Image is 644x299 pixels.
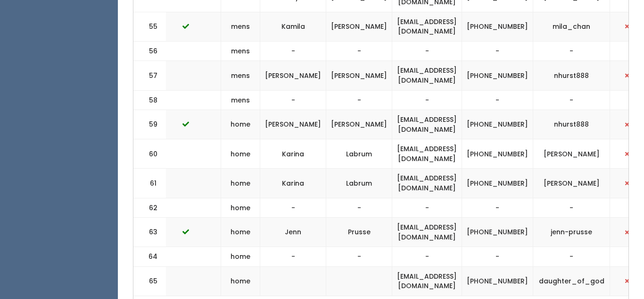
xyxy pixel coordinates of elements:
td: Prusse [326,218,392,247]
td: [EMAIL_ADDRESS][DOMAIN_NAME] [392,110,462,139]
td: mens [221,90,260,110]
td: [PHONE_NUMBER] [462,12,533,41]
td: - [326,198,392,218]
td: mens [221,61,260,90]
td: [PHONE_NUMBER] [462,139,533,169]
td: [EMAIL_ADDRESS][DOMAIN_NAME] [392,139,462,169]
td: 64 [133,247,166,267]
td: [PHONE_NUMBER] [462,218,533,247]
td: 57 [133,61,166,90]
td: 56 [133,41,166,61]
td: [EMAIL_ADDRESS][DOMAIN_NAME] [392,169,462,198]
td: - [260,198,326,218]
td: - [326,41,392,61]
td: nhurst888 [533,61,610,90]
td: [PERSON_NAME] [260,61,326,90]
td: [PHONE_NUMBER] [462,61,533,90]
td: 59 [133,110,166,139]
td: [PHONE_NUMBER] [462,169,533,198]
td: Karina [260,169,326,198]
td: - [462,90,533,110]
td: [PHONE_NUMBER] [462,110,533,139]
td: Jenn [260,218,326,247]
td: - [533,41,610,61]
td: [PERSON_NAME] [533,169,610,198]
td: - [533,247,610,267]
td: [EMAIL_ADDRESS][DOMAIN_NAME] [392,218,462,247]
td: Karina [260,139,326,169]
td: [EMAIL_ADDRESS][DOMAIN_NAME] [392,266,462,296]
td: nhurst888 [533,110,610,139]
td: mens [221,41,260,61]
td: [PERSON_NAME] [326,110,392,139]
td: home [221,169,260,198]
td: - [462,41,533,61]
td: - [392,41,462,61]
td: [PHONE_NUMBER] [462,266,533,296]
td: 60 [133,139,166,169]
td: - [392,90,462,110]
td: 62 [133,198,166,218]
td: [PERSON_NAME] [533,139,610,169]
td: 65 [133,266,166,296]
td: - [326,90,392,110]
td: home [221,247,260,267]
td: jenn-prusse [533,218,610,247]
td: [PERSON_NAME] [260,110,326,139]
td: - [462,198,533,218]
td: 58 [133,90,166,110]
td: 63 [133,218,166,247]
td: 61 [133,169,166,198]
td: home [221,139,260,169]
td: - [462,247,533,267]
td: - [533,198,610,218]
td: - [392,198,462,218]
td: Kamila [260,12,326,41]
td: mens [221,12,260,41]
td: mila_chan [533,12,610,41]
td: Labrum [326,139,392,169]
td: - [260,41,326,61]
td: [EMAIL_ADDRESS][DOMAIN_NAME] [392,12,462,41]
td: home [221,198,260,218]
td: Labrum [326,169,392,198]
td: [PERSON_NAME] [326,61,392,90]
td: home [221,218,260,247]
td: home [221,266,260,296]
td: home [221,110,260,139]
td: daughter_of_god [533,266,610,296]
td: - [392,247,462,267]
td: - [260,247,326,267]
td: 55 [133,12,166,41]
td: - [533,90,610,110]
td: [PERSON_NAME] [326,12,392,41]
td: - [260,90,326,110]
td: [EMAIL_ADDRESS][DOMAIN_NAME] [392,61,462,90]
td: - [326,247,392,267]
